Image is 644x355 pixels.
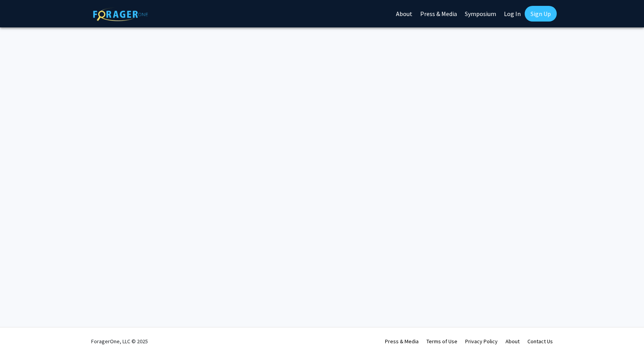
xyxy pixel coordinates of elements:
[527,338,553,345] a: Contact Us
[93,7,148,21] img: ForagerOne Logo
[505,338,520,345] a: About
[91,328,148,355] div: ForagerOne, LLC © 2025
[426,338,457,345] a: Terms of Use
[385,338,419,345] a: Press & Media
[465,338,498,345] a: Privacy Policy
[525,6,557,22] a: Sign Up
